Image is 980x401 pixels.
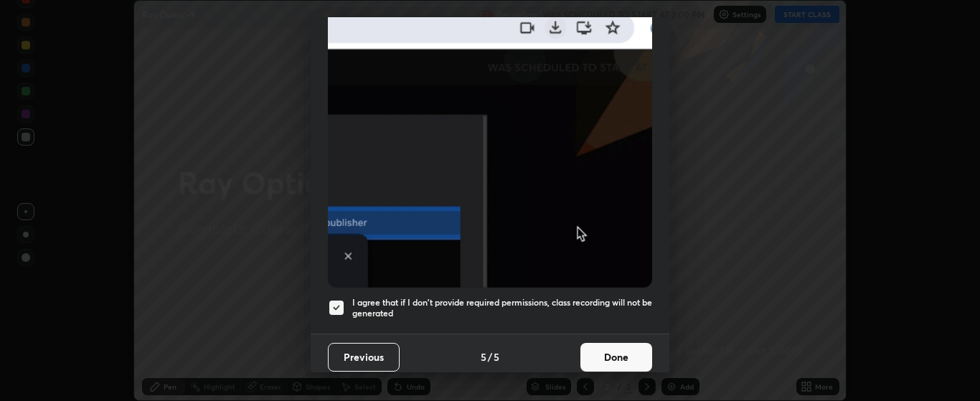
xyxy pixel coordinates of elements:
button: Previous [328,343,400,372]
h4: / [488,349,492,364]
h5: I agree that if I don't provide required permissions, class recording will not be generated [352,297,652,319]
h4: 5 [481,349,486,364]
button: Done [580,343,652,372]
h4: 5 [494,349,499,364]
